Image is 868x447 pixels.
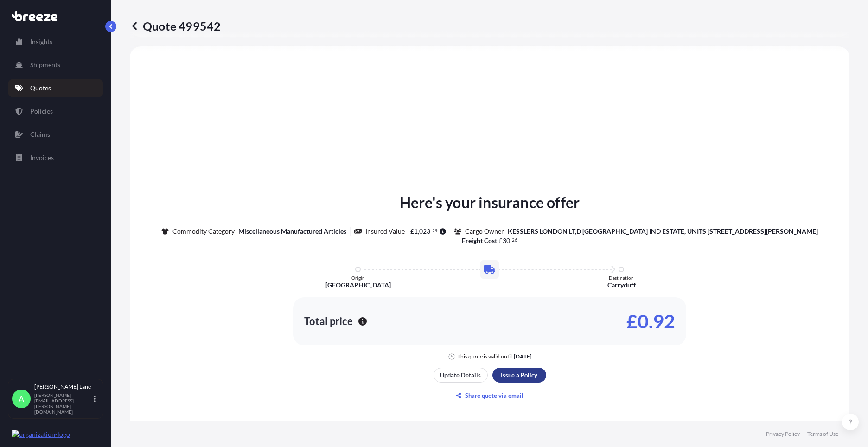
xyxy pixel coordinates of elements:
[238,227,346,236] p: Miscellaneous Manufactured Articles
[503,237,510,244] span: 30
[130,19,221,33] p: Quote 499542
[462,236,497,244] b: Freight Cost
[626,314,675,329] p: £0.92
[431,229,432,232] span: .
[400,192,580,214] p: Here's your insurance offer
[30,130,50,139] p: Claims
[34,383,92,390] p: [PERSON_NAME] Lane
[8,102,103,121] a: Policies
[8,56,103,74] a: Shipments
[492,368,546,383] button: Issue a Policy
[8,32,103,51] a: Insights
[766,430,800,438] a: Privacy Policy
[499,237,503,244] span: £
[508,227,818,236] p: KESSLERS LONDON LT,D [GEOGRAPHIC_DATA] IND ESTATE, UNITS [STREET_ADDRESS][PERSON_NAME]
[304,317,353,326] p: Total price
[609,275,634,281] p: Destination
[30,153,54,162] p: Invoices
[414,228,418,235] span: 1
[8,148,103,167] a: Invoices
[432,229,438,232] span: 29
[19,394,24,403] span: A
[325,281,391,290] p: [GEOGRAPHIC_DATA]
[512,238,517,242] span: 26
[172,227,235,236] p: Commodity Category
[465,391,523,400] p: Share quote via email
[365,227,405,236] p: Insured Value
[465,227,504,236] p: Cargo Owner
[457,353,512,360] p: This quote is valid until
[30,37,52,46] p: Insights
[511,238,511,242] span: .
[462,236,517,245] p: :
[8,79,103,97] a: Quotes
[351,275,365,281] p: Origin
[12,430,70,439] img: organization-logo
[434,388,546,403] button: Share quote via email
[434,368,488,383] button: Update Details
[440,370,481,380] p: Update Details
[8,125,103,144] a: Claims
[30,107,53,116] p: Policies
[607,281,636,290] p: Carryduff
[410,228,414,235] span: £
[501,370,537,380] p: Issue a Policy
[30,60,60,70] p: Shipments
[30,83,51,93] p: Quotes
[807,430,838,438] a: Terms of Use
[514,353,532,360] p: [DATE]
[34,392,92,415] p: [PERSON_NAME][EMAIL_ADDRESS][PERSON_NAME][DOMAIN_NAME]
[419,228,430,235] span: 023
[418,228,419,235] span: ,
